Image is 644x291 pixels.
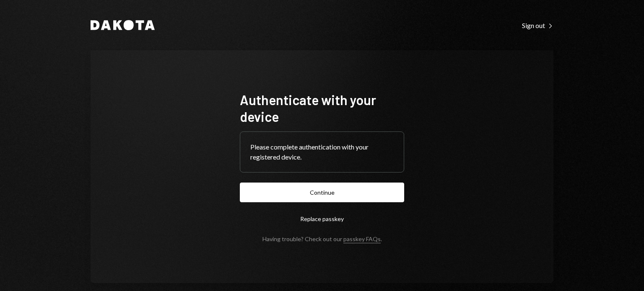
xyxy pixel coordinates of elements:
div: Having trouble? Check out our . [262,235,382,242]
button: Replace passkey [240,209,404,229]
div: Please complete authentication with your registered device. [250,142,394,162]
button: Continue [240,183,404,202]
a: Sign out [522,21,553,30]
a: passkey FAQs [343,235,381,243]
h1: Authenticate with your device [240,91,404,125]
div: Sign out [522,21,553,30]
